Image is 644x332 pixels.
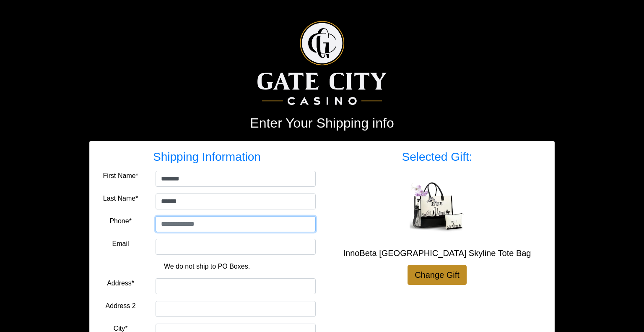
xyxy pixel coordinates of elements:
[98,150,316,164] h3: Shipping Information
[112,239,129,249] label: Email
[89,115,555,131] h2: Enter Your Shipping info
[328,150,546,164] h3: Selected Gift:
[107,278,134,288] label: Address*
[257,21,386,105] img: Logo
[328,248,546,258] h5: InnoBeta [GEOGRAPHIC_DATA] Skyline Tote Bag
[408,265,467,285] a: Change Gift
[109,216,132,226] label: Phone*
[404,174,471,241] img: InnoBeta Las Vegas Skyline Tote Bag
[104,261,309,272] p: We do not ship to PO Boxes.
[103,171,138,181] label: First Name*
[103,193,138,204] label: Last Name*
[106,301,136,311] label: Address 2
